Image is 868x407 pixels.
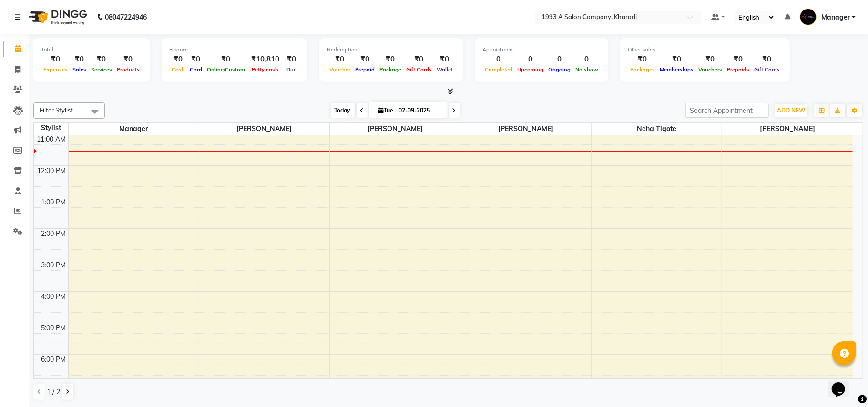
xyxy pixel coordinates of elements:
span: Filter Stylist [40,106,73,114]
span: No show [573,66,601,73]
div: ₹0 [41,54,70,65]
div: Appointment [482,46,601,54]
span: Prepaids [725,66,752,73]
span: Expenses [41,66,70,73]
div: ₹0 [204,54,247,65]
button: ADD NEW [775,104,807,117]
span: Tue [377,107,396,114]
div: 1:00 PM [40,197,68,207]
div: 4:00 PM [40,292,68,302]
span: Products [114,66,142,73]
span: Ongoing [546,66,573,73]
div: ₹0 [114,54,142,65]
img: logo [24,4,90,31]
span: Wallet [434,66,455,73]
span: Today [331,103,355,118]
span: Memberships [657,66,696,73]
b: 08047224946 [105,4,147,31]
span: [PERSON_NAME] [722,123,853,135]
div: 6:00 PM [40,355,68,365]
div: Redemption [327,46,455,54]
span: Prepaid [353,66,377,73]
span: [PERSON_NAME] [330,123,460,135]
div: ₹0 [89,54,114,65]
div: ₹0 [752,54,782,65]
div: ₹0 [70,54,89,65]
div: ₹0 [725,54,752,65]
div: ₹0 [696,54,725,65]
span: [PERSON_NAME] [460,123,591,135]
div: 12:00 PM [36,166,68,176]
div: 0 [546,54,573,65]
span: Upcoming [515,66,546,73]
span: ADD NEW [777,107,805,114]
span: Gift Cards [404,66,434,73]
div: 11:00 AM [35,134,68,144]
img: Manager [800,9,817,25]
span: Manager [69,123,199,135]
span: Packages [628,66,657,73]
span: Card [187,66,204,73]
span: Online/Custom [204,66,247,73]
div: 0 [573,54,601,65]
div: Other sales [628,46,782,54]
div: 3:00 PM [40,260,68,270]
div: ₹0 [283,54,300,65]
div: ₹10,810 [247,54,283,65]
div: ₹0 [327,54,353,65]
span: Petty cash [250,66,281,73]
iframe: chat widget [828,369,858,397]
div: ₹0 [169,54,187,65]
div: Total [41,46,142,54]
div: ₹0 [404,54,434,65]
span: Due [284,66,299,73]
div: 0 [482,54,515,65]
div: 5:00 PM [40,323,68,333]
div: 2:00 PM [40,229,68,239]
span: Voucher [327,66,353,73]
span: Package [377,66,404,73]
div: ₹0 [353,54,377,65]
span: Cash [169,66,187,73]
div: ₹0 [434,54,455,65]
span: Vouchers [696,66,725,73]
input: Search Appointment [685,103,769,118]
span: Sales [70,66,89,73]
span: Services [89,66,114,73]
div: 0 [515,54,546,65]
span: [PERSON_NAME] [199,123,329,135]
span: Neha Tigote [592,123,722,135]
div: ₹0 [377,54,404,65]
input: 2025-09-02 [396,103,444,118]
div: Finance [169,46,300,54]
span: 1 / 2 [47,387,60,397]
div: ₹0 [187,54,204,65]
div: ₹0 [628,54,657,65]
div: ₹0 [657,54,696,65]
div: Stylist [34,123,68,133]
span: Manager [821,12,850,22]
span: Gift Cards [752,66,782,73]
span: Completed [482,66,515,73]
